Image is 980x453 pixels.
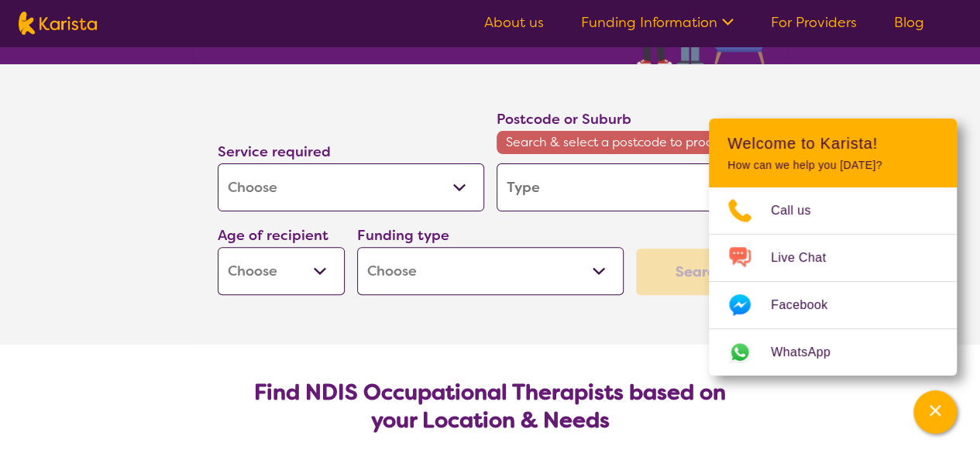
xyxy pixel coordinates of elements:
[771,341,849,364] span: WhatsApp
[771,293,846,317] span: Facebook
[709,187,957,376] ul: Choose channel
[771,13,857,32] a: For Providers
[709,118,957,376] div: Channel Menu
[218,142,331,161] label: Service required
[727,134,938,153] h2: Welcome to Karista!
[727,159,938,172] p: How can we help you [DATE]?
[218,226,328,245] label: Age of recipient
[357,226,449,245] label: Funding type
[497,163,763,211] input: Type
[771,246,844,269] span: Live Chat
[497,131,763,154] span: Search & select a postcode to proceed
[484,13,544,32] a: About us
[19,12,97,35] img: Karista logo
[709,329,957,376] a: Web link opens in a new tab.
[771,199,830,222] span: Call us
[894,13,924,32] a: Blog
[581,13,734,32] a: Funding Information
[913,390,957,434] button: Channel Menu
[230,379,751,434] h2: Find NDIS Occupational Therapists based on your Location & Needs
[497,110,631,129] label: Postcode or Suburb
